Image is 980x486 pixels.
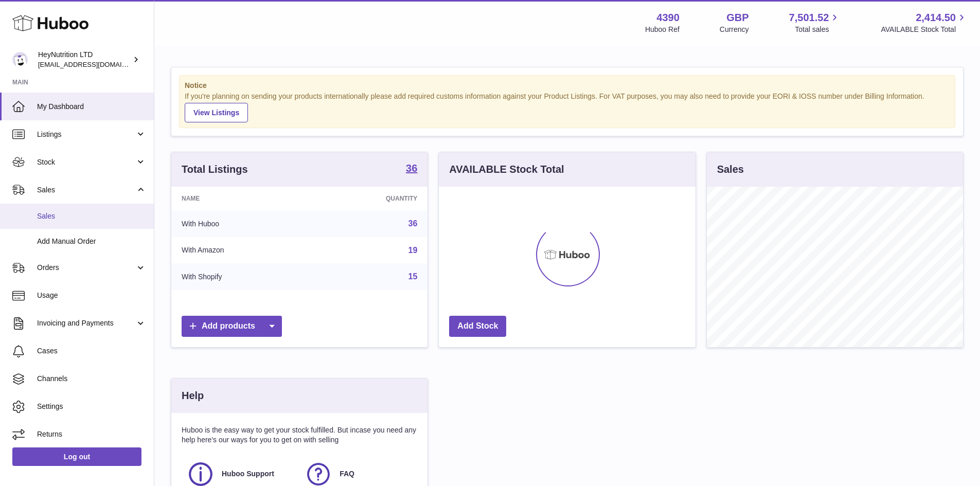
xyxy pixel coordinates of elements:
div: If you're planning on sending your products internationally please add required customs informati... [185,92,950,122]
a: 7,501.52 Total sales [789,11,841,34]
span: Total sales [795,25,841,34]
h3: Help [182,389,204,403]
span: Sales [37,185,135,195]
td: With Huboo [171,210,312,237]
span: Listings [37,130,135,139]
strong: Notice [185,81,950,91]
div: HeyNutrition LTD [38,50,131,69]
span: Add Manual Order [37,237,146,246]
a: Add products [182,316,282,337]
span: My Dashboard [37,102,146,112]
span: 2,414.50 [916,11,956,25]
span: Returns [37,429,146,439]
a: Log out [12,447,141,466]
th: Name [171,187,312,210]
span: AVAILABLE Stock Total [881,25,968,34]
div: Huboo Ref [645,25,680,34]
a: 19 [408,246,418,255]
img: info@heynutrition.com [12,52,28,67]
span: Invoicing and Payments [37,318,135,328]
span: Channels [37,374,146,384]
a: View Listings [185,103,248,122]
h3: Total Listings [182,163,248,176]
span: Orders [37,263,135,273]
td: With Shopify [171,263,312,290]
strong: 36 [406,163,417,173]
div: Currency [720,25,749,34]
span: Stock [37,157,135,167]
td: With Amazon [171,237,312,264]
span: 7,501.52 [789,11,829,25]
span: FAQ [340,469,354,479]
span: Cases [37,346,146,356]
span: Huboo Support [222,469,274,479]
a: 36 [406,163,417,175]
a: 2,414.50 AVAILABLE Stock Total [881,11,968,34]
span: Sales [37,211,146,221]
a: 15 [408,272,418,281]
p: Huboo is the easy way to get your stock fulfilled. But incase you need any help here's our ways f... [182,425,417,445]
h3: AVAILABLE Stock Total [449,163,564,176]
a: Add Stock [449,316,506,337]
span: Settings [37,402,146,411]
th: Quantity [312,187,428,210]
strong: 4390 [656,11,680,25]
span: [EMAIL_ADDRESS][DOMAIN_NAME] [38,60,151,68]
a: 36 [408,219,418,228]
span: Usage [37,291,146,300]
h3: Sales [717,163,744,176]
strong: GBP [726,11,749,25]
